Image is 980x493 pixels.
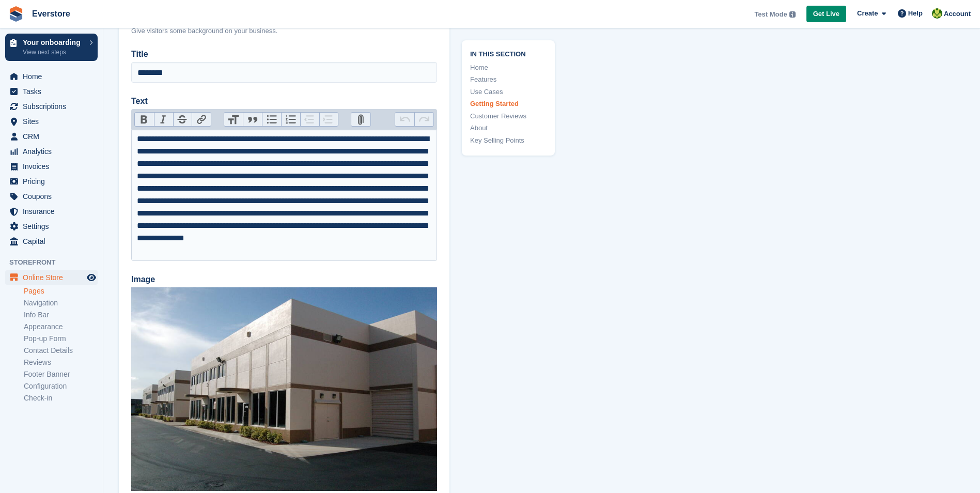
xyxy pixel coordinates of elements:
[154,113,173,126] button: Italic
[23,174,85,189] span: Pricing
[24,286,98,296] a: Pages
[24,310,98,320] a: Info Bar
[23,270,85,285] span: Online Store
[23,189,85,204] span: Coupons
[23,69,85,84] span: Home
[262,113,281,126] button: Bullets
[470,99,547,109] a: Getting Started
[28,5,74,22] a: Everstore
[131,48,437,60] label: Title
[5,174,98,189] a: menu
[9,257,103,268] span: Storefront
[754,9,787,20] span: Test Mode
[5,69,98,84] a: menu
[5,159,98,174] a: menu
[135,113,154,126] button: Bold
[351,113,370,126] button: Attach Files
[23,159,85,174] span: Invoices
[5,189,98,204] a: menu
[857,8,878,19] span: Create
[319,113,338,126] button: Increase Level
[5,219,98,234] a: menu
[470,63,547,73] a: Home
[23,39,84,46] p: Your onboarding
[23,99,85,114] span: Subscriptions
[131,26,437,36] div: Give visitors some background on your business.
[414,113,433,126] button: Redo
[395,113,414,126] button: Undo
[8,6,24,22] img: stora-icon-8386f47178a22dfd0bd8f6a31ec36ba5ce8667c1dd55bd0f319d3a0aa187defe.svg
[131,95,437,107] label: Text
[908,8,923,19] span: Help
[23,234,85,249] span: Capital
[5,84,98,99] a: menu
[131,273,437,286] label: Image
[192,113,211,126] button: Link
[5,234,98,249] a: menu
[23,129,85,144] span: CRM
[131,129,437,261] trix-editor: Text
[5,99,98,114] a: menu
[300,113,319,126] button: Decrease Level
[24,334,98,344] a: Pop-up Form
[224,113,243,126] button: Heading
[470,111,547,121] a: Customer Reviews
[281,113,300,126] button: Numbers
[24,381,98,391] a: Configuration
[470,135,547,146] a: Key Selling Points
[470,49,547,58] span: In this section
[932,8,942,19] img: Will Dodgson
[85,271,98,284] a: Preview store
[23,144,85,159] span: Analytics
[24,346,98,356] a: Contact Details
[5,34,98,61] a: Your onboarding View next steps
[23,219,85,234] span: Settings
[944,9,971,19] span: Account
[789,11,796,18] img: icon-info-grey-7440780725fd019a000dd9b08b2336e03edf1995a4989e88bcd33f0948082b44.svg
[5,204,98,219] a: menu
[243,113,262,126] button: Quote
[23,48,84,57] p: View next steps
[5,270,98,285] a: menu
[806,6,846,23] a: Get Live
[131,287,437,491] img: Everstore-about.jpg
[24,322,98,332] a: Appearance
[24,393,98,403] a: Check-in
[5,144,98,159] a: menu
[470,74,547,85] a: Features
[24,369,98,379] a: Footer Banner
[470,123,547,133] a: About
[24,358,98,367] a: Reviews
[24,298,98,308] a: Navigation
[5,129,98,144] a: menu
[23,84,85,99] span: Tasks
[470,87,547,97] a: Use Cases
[173,113,192,126] button: Strikethrough
[813,9,839,19] span: Get Live
[23,204,85,219] span: Insurance
[23,114,85,129] span: Sites
[5,114,98,129] a: menu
